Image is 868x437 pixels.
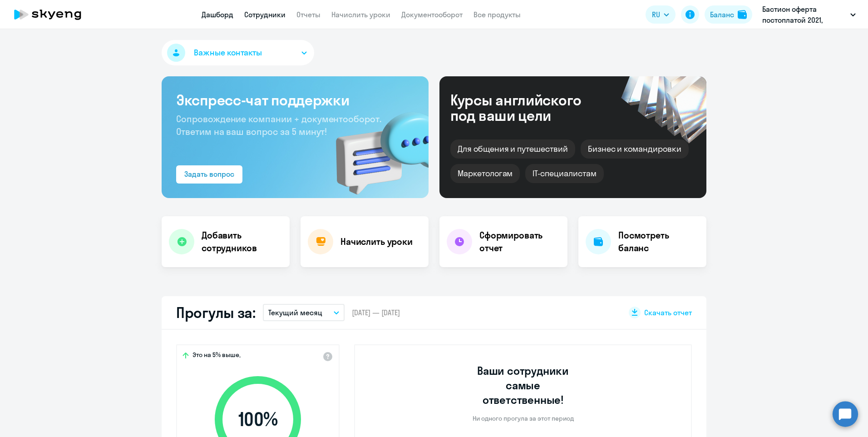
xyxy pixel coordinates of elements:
a: Дашборд [202,10,233,19]
h4: Посмотреть баланс [618,229,699,254]
h4: Добавить сотрудников [202,229,282,254]
p: Ни одного прогула за этот период [473,414,574,422]
button: Текущий месяц [263,304,345,321]
div: IT-специалистам [525,164,603,183]
span: 100 % [206,408,310,430]
div: Для общения и путешествий [450,139,575,159]
p: Бастион оферта постоплатой 2021, БАСТИОН, АО [762,4,847,25]
button: Бастион оферта постоплатой 2021, БАСТИОН, АО [758,4,860,25]
div: Баланс [710,9,734,20]
a: Отчеты [296,10,321,19]
img: bg-img [323,96,429,198]
img: balance [738,10,747,19]
a: Сотрудники [244,10,286,19]
h3: Ваши сотрудники самые ответственные! [465,363,582,407]
button: Задать вопрос [176,165,242,184]
button: Важные контакты [162,40,314,65]
a: Все продукты [473,10,521,19]
div: Бизнес и командировки [581,139,689,159]
h3: Экспресс-чат поддержки [176,91,414,109]
a: Документооборот [401,10,463,19]
button: RU [646,5,676,24]
h4: Начислить уроки [340,235,413,248]
span: Важные контакты [194,47,262,59]
h4: Сформировать отчет [479,229,560,254]
span: Скачать отчет [644,308,692,318]
div: Маркетологам [450,164,520,183]
p: Текущий месяц [268,307,322,318]
span: RU [652,9,660,20]
span: [DATE] — [DATE] [352,308,400,318]
button: Балансbalance [705,5,752,24]
a: Начислить уроки [331,10,390,19]
span: Сопровождение компании + документооборот. Ответим на ваш вопрос за 5 минут! [176,113,381,137]
h2: Прогулы за: [176,303,256,322]
div: Курсы английского под ваши цели [450,92,606,123]
span: Это на 5% выше, [192,351,241,362]
div: Задать вопрос [184,169,234,179]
